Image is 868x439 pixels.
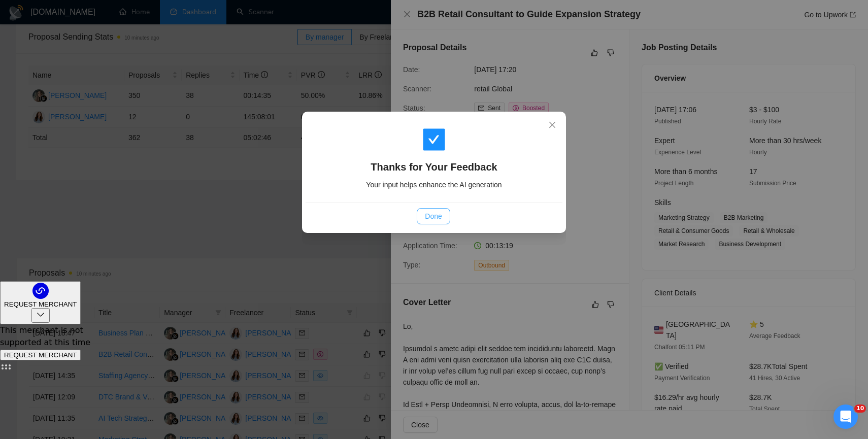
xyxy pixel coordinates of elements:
[318,160,550,174] h4: Thanks for Your Feedback
[417,208,450,224] button: Done
[548,121,556,129] span: close
[425,211,442,222] span: Done
[422,127,446,152] span: check-square
[366,181,502,189] span: Your input helps enhance the AI generation
[854,404,866,413] span: 10
[833,404,858,429] iframe: Intercom live chat
[539,112,566,139] button: Close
